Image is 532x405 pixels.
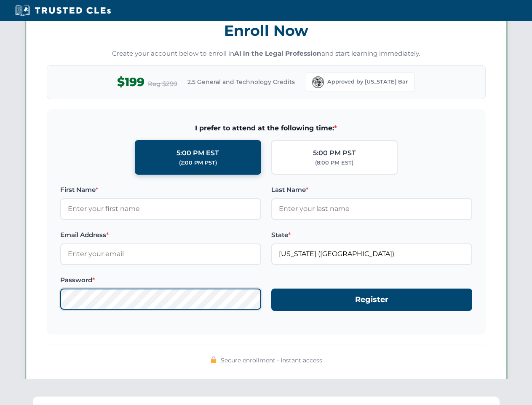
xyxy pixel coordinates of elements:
[313,148,356,159] div: 5:00 PM PST
[176,148,219,159] div: 5:00 PM EST
[327,78,408,86] span: Approved by [US_STATE] Bar
[179,159,217,167] div: (2:00 PM PST)
[312,76,324,88] img: Florida Bar
[315,159,353,167] div: (8:00 PM EST)
[210,356,217,363] img: 🔒
[271,198,472,219] input: Enter your last name
[13,4,113,17] img: Trusted CLEs
[60,243,261,265] input: Enter your email
[117,73,144,92] span: $199
[60,230,261,240] label: Email Address
[47,17,486,44] h3: Enroll Now
[47,49,486,59] p: Create your account below to enroll in and start learning immediately.
[187,77,295,86] span: 2.5 General and Technology Credits
[148,79,177,89] span: Reg $299
[221,356,322,365] span: Secure enrollment • Instant access
[60,275,261,285] label: Password
[60,185,261,195] label: First Name
[60,198,261,219] input: Enter your first name
[271,289,472,311] button: Register
[271,243,472,265] input: Florida (FL)
[271,185,472,195] label: Last Name
[234,49,321,57] strong: AI in the Legal Profession
[60,123,472,134] span: I prefer to attend at the following time:
[271,230,472,240] label: State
